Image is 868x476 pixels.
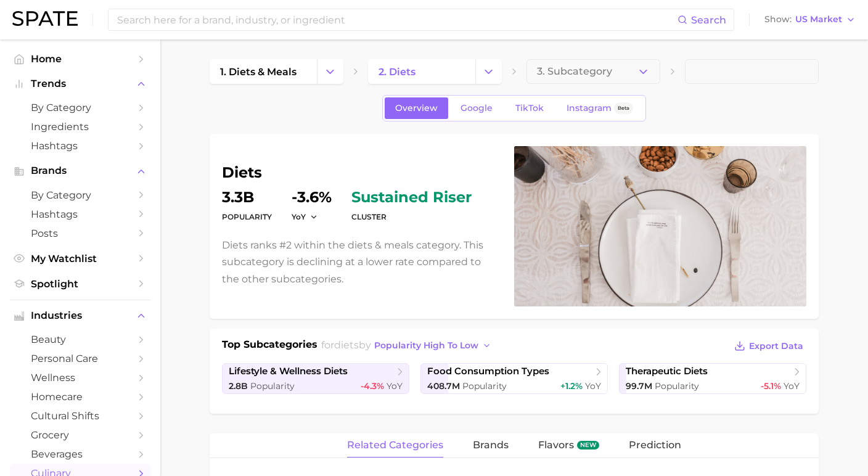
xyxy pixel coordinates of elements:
[220,66,297,78] span: 1. diets & meals
[371,337,495,354] button: popularity high to low
[31,448,129,460] span: beverages
[368,59,475,84] a: 2. diets
[10,205,150,224] a: Hashtags
[556,97,644,119] a: InstagramBeta
[10,224,150,243] a: Posts
[222,363,409,394] a: lifestyle & wellness diets2.8b Popularity-4.3% YoY
[427,380,460,392] span: 408.7m
[31,140,129,152] span: Hashtags
[462,380,507,392] span: Popularity
[560,380,583,392] span: +1.2%
[567,103,612,113] span: Instagram
[317,59,343,84] button: Change Category
[10,349,150,368] a: personal care
[10,136,150,155] a: Hashtags
[292,211,306,222] span: YoY
[222,210,272,224] dt: Popularity
[250,380,295,392] span: Popularity
[31,165,129,176] span: Brands
[31,253,129,265] span: My Watchlist
[10,98,150,117] a: by Category
[387,380,403,392] span: YoY
[10,306,150,325] button: Industries
[31,208,129,220] span: Hashtags
[292,190,332,205] dd: -3.6%
[31,353,129,364] span: personal care
[10,387,150,406] a: homecare
[10,274,150,293] a: Spotlight
[526,59,660,84] button: 3. Subcategory
[795,16,842,23] span: US Market
[764,16,792,23] span: Show
[537,66,612,77] span: 3. Subcategory
[31,310,129,321] span: Industries
[473,440,509,451] span: brands
[10,330,150,349] a: beauty
[691,14,726,26] span: Search
[334,339,359,351] span: diets
[222,165,499,180] h1: diets
[10,368,150,387] a: wellness
[10,445,150,464] a: beverages
[222,237,499,287] p: Diets ranks #2 within the diets & meals category. This subcategory is declining at a lower rate c...
[116,9,678,30] input: Search here for a brand, industry, or ingredient
[655,380,699,392] span: Popularity
[10,117,150,136] a: Ingredients
[420,363,608,394] a: food consumption types408.7m Popularity+1.2% YoY
[538,440,574,451] span: Flavors
[626,366,708,377] span: therapeutic diets
[361,380,384,392] span: -4.3%
[385,97,448,119] a: Overview
[515,103,544,113] span: TikTok
[374,340,478,351] span: popularity high to low
[31,334,129,345] span: beauty
[222,337,317,356] h1: Top Subcategories
[31,410,129,422] span: cultural shifts
[31,228,129,239] span: Posts
[292,211,318,222] button: YoY
[10,249,150,268] a: My Watchlist
[10,75,150,93] button: Trends
[619,363,806,394] a: therapeutic diets99.7m Popularity-5.1% YoY
[351,190,472,205] span: sustained riser
[629,440,681,451] span: Prediction
[577,441,599,449] span: new
[222,190,272,205] dd: 3.3b
[505,97,554,119] a: TikTok
[210,59,317,84] a: 1. diets & meals
[31,78,129,89] span: Trends
[31,391,129,403] span: homecare
[10,425,150,445] a: grocery
[10,162,150,180] button: Brands
[31,278,129,290] span: Spotlight
[10,49,150,68] a: Home
[10,406,150,425] a: cultural shifts
[395,103,438,113] span: Overview
[379,66,416,78] span: 2. diets
[761,12,859,28] button: ShowUS Market
[31,53,129,65] span: Home
[31,429,129,441] span: grocery
[31,102,129,113] span: by Category
[461,103,493,113] span: Google
[229,380,248,392] span: 2.8b
[618,103,629,113] span: Beta
[229,366,348,377] span: lifestyle & wellness diets
[12,11,78,26] img: SPATE
[31,372,129,384] span: wellness
[450,97,503,119] a: Google
[351,210,472,224] dt: cluster
[427,366,549,377] span: food consumption types
[10,186,150,205] a: by Category
[784,380,800,392] span: YoY
[31,189,129,201] span: by Category
[585,380,601,392] span: YoY
[321,339,495,351] span: for by
[761,380,781,392] span: -5.1%
[347,440,443,451] span: related categories
[749,341,803,351] span: Export Data
[731,337,806,355] button: Export Data
[475,59,502,84] button: Change Category
[31,121,129,133] span: Ingredients
[626,380,652,392] span: 99.7m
